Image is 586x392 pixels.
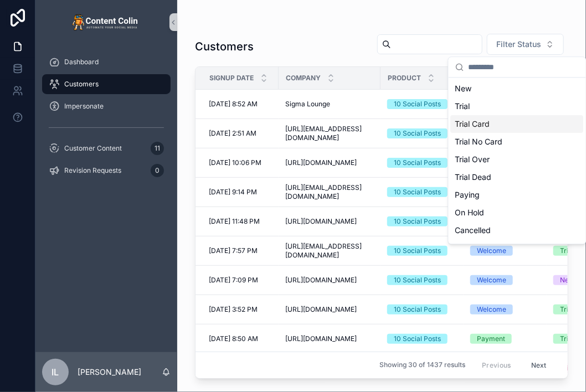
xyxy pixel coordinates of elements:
[477,275,506,285] div: Welcome
[285,217,357,226] span: [URL][DOMAIN_NAME]
[209,334,258,343] span: [DATE] 8:50 AM
[209,158,261,167] span: [DATE] 10:06 PM
[523,357,554,374] button: Next
[209,246,258,255] span: [DATE] 7:57 PM
[42,74,171,94] a: Customers
[285,125,374,142] span: [URL][EMAIL_ADDRESS][DOMAIN_NAME]
[285,158,357,167] span: [URL][DOMAIN_NAME]
[42,52,171,72] a: Dashboard
[209,100,258,109] span: [DATE] 8:52 AM
[285,100,330,109] span: Sigma Lounge
[209,217,260,226] span: [DATE] 11:48 PM
[209,129,256,138] span: [DATE] 2:51 AM
[394,99,441,109] div: 10 Social Posts
[286,74,321,82] span: Company
[379,361,465,370] span: Showing 30 of 1437 results
[451,204,584,221] div: On Hold
[451,80,584,97] div: New
[64,80,99,89] span: Customers
[560,246,574,256] div: Trial
[477,334,505,344] div: Payment
[64,144,122,153] span: Customer Content
[449,78,586,244] div: Suggestions
[285,305,357,314] span: [URL][DOMAIN_NAME]
[560,334,574,344] div: Trial
[209,188,257,197] span: [DATE] 9:14 PM
[78,367,141,378] p: [PERSON_NAME]
[451,151,584,168] div: Trial Over
[151,164,164,177] div: 0
[394,128,441,138] div: 10 Social Posts
[64,102,104,111] span: Impersonate
[394,216,441,226] div: 10 Social Posts
[388,74,421,82] span: Product
[394,158,441,168] div: 10 Social Posts
[394,246,441,256] div: 10 Social Posts
[451,97,584,115] div: Trial
[64,58,99,66] span: Dashboard
[285,334,357,343] span: [URL][DOMAIN_NAME]
[451,168,584,186] div: Trial Dead
[285,276,357,285] span: [URL][DOMAIN_NAME]
[209,276,258,285] span: [DATE] 7:09 PM
[195,39,254,54] h1: Customers
[72,13,141,31] img: App logo
[35,44,177,195] div: scrollable content
[451,239,584,257] div: System Cancelled
[487,34,564,55] button: Select Button
[64,166,121,175] span: Revision Requests
[451,221,584,239] div: Cancelled
[451,115,584,133] div: Trial Card
[451,186,584,204] div: Paying
[285,242,374,260] span: [URL][EMAIL_ADDRESS][DOMAIN_NAME]
[560,305,574,314] div: Trial
[52,365,59,379] span: IL
[42,138,171,158] a: Customer Content11
[151,142,164,155] div: 11
[42,96,171,116] a: Impersonate
[477,305,506,314] div: Welcome
[209,74,254,82] span: Signup Date
[394,334,441,344] div: 10 Social Posts
[209,305,258,314] span: [DATE] 3:52 PM
[560,275,574,285] div: New
[477,246,506,256] div: Welcome
[285,183,374,201] span: [URL][EMAIL_ADDRESS][DOMAIN_NAME]
[496,39,541,50] span: Filter Status
[42,161,171,180] a: Revision Requests0
[394,187,441,197] div: 10 Social Posts
[394,305,441,314] div: 10 Social Posts
[394,275,441,285] div: 10 Social Posts
[451,133,584,151] div: Trial No Card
